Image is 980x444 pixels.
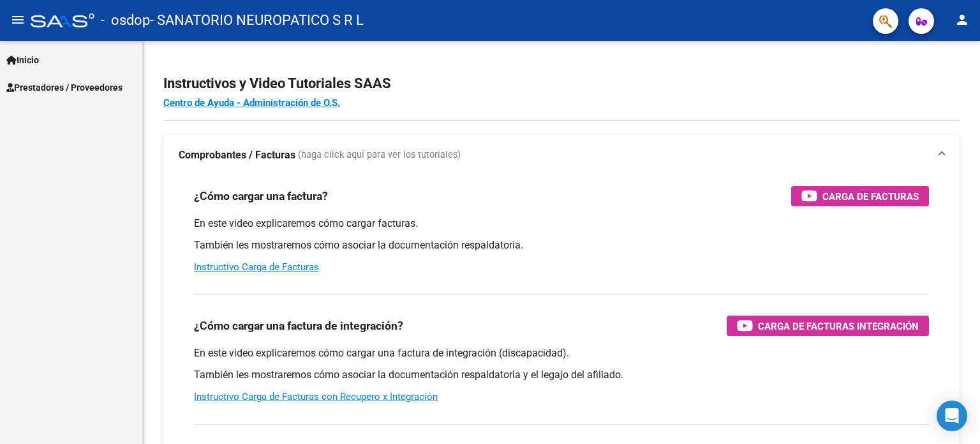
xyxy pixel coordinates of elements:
[179,148,295,162] strong: Comprobantes / Facturas
[194,217,929,231] p: En este video explicaremos cómo cargar facturas.
[822,188,919,204] span: Carga de Facturas
[954,12,970,27] mat-icon: person
[194,368,929,382] p: También les mostraremos cómo asociar la documentación respaldatoria y el legajo del afiliado.
[194,238,929,252] p: También les mostraremos cómo asociar la documentación respaldatoria.
[6,53,39,67] span: Inicio
[101,6,150,34] span: - osdop
[194,346,929,360] p: En este video explicaremos cómo cargar una factura de integración (discapacidad).
[194,391,438,402] a: Instructivo Carga de Facturas con Recupero x Integración
[163,97,340,109] a: Centro de Ayuda - Administración de O.S.
[194,317,403,335] h3: ¿Cómo cargar una factura de integración?
[298,148,461,162] span: (haga click aquí para ver los tutoriales)
[194,187,328,205] h3: ¿Cómo cargar una factura?
[163,135,960,176] mat-expansion-panel-header: Comprobantes / Facturas (haga click aquí para ver los tutoriales)
[758,318,919,334] span: Carga de Facturas Integración
[194,261,319,273] a: Instructivo Carga de Facturas
[791,186,929,206] button: Carga de Facturas
[150,6,364,34] span: - SANATORIO NEUROPATICO S R L
[6,80,122,95] span: Prestadores / Proveedores
[10,12,26,27] mat-icon: menu
[163,72,960,96] h2: Instructivos y Video Tutoriales SAAS
[937,401,967,431] div: Open Intercom Messenger
[727,316,929,336] button: Carga de Facturas Integración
